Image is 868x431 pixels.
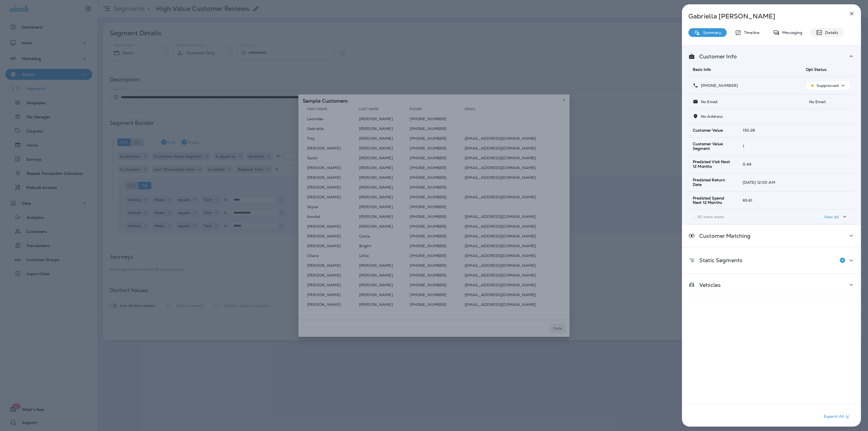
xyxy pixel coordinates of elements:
span: Predicted Return Date [693,178,734,187]
span: 0.44 [743,162,752,167]
button: Expand All [822,412,853,422]
p: Expand All [824,414,851,420]
p: No Email [698,100,717,104]
span: Customer Value [693,128,723,133]
p: Customer Info [695,54,737,59]
span: Customer Value Segment [693,142,734,151]
button: View all [822,212,850,222]
p: ... 50 more items [693,215,797,219]
p: Static Segments [695,258,742,262]
p: Messaging [780,30,802,35]
p: [PHONE_NUMBER] [698,83,738,88]
p: Suppressed [816,83,839,88]
span: 65.61 [743,198,753,203]
span: Basic Info [693,67,711,72]
span: 150.28 [743,128,755,133]
p: Gabriella [PERSON_NAME] [688,12,837,20]
p: No Address [698,114,723,119]
span: Opt Status [806,67,826,72]
span: 1 [743,144,744,149]
p: Timeline [741,30,759,35]
p: View all [824,215,839,219]
span: [DATE] 12:00 AM [743,180,775,185]
button: Suppressed [806,81,850,90]
p: Vehicles [695,283,721,287]
p: Customer Matching [695,234,751,238]
span: Predicted Visit Next 12 Months [693,160,734,169]
p: Summary [700,30,721,35]
button: Add to Static Segment [837,255,848,266]
span: Predicted Spend Next 12 Months [693,196,734,205]
p: No Email [806,100,850,104]
p: Details [822,30,838,35]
